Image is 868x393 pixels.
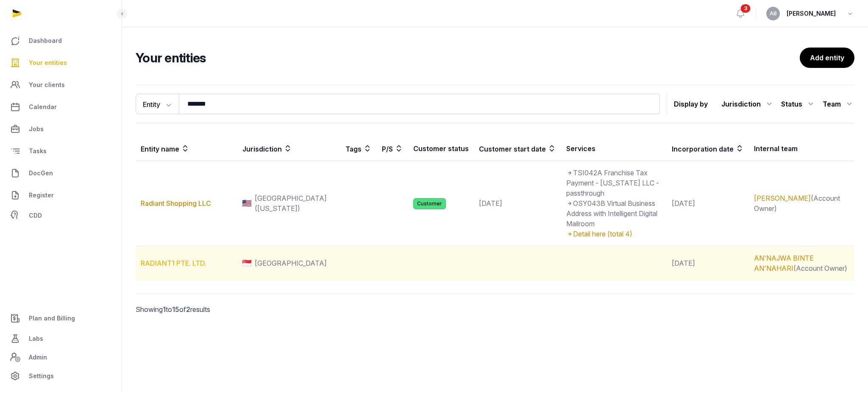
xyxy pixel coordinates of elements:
th: Services [561,137,666,161]
a: CDD [7,207,115,224]
span: Labs [29,334,43,344]
div: (Account Owner) [754,253,849,273]
th: Jurisdiction [237,137,340,161]
div: Status [781,97,816,111]
span: CDD [29,211,42,221]
span: Your clients [29,80,65,90]
th: Entity name [136,137,237,161]
a: Dashboard [7,31,115,51]
th: Tags [340,137,377,161]
td: [DATE] [667,246,749,281]
td: [DATE] [667,161,749,246]
a: DocGen [7,163,115,183]
h2: Your entities [136,50,800,65]
th: Incorporation date [667,137,749,161]
span: Your entities [29,58,67,68]
a: Tasks [7,141,115,161]
a: Labs [7,328,115,349]
span: [GEOGRAPHIC_DATA] ([US_STATE]) [255,193,335,213]
span: DocGen [29,168,53,178]
span: Dashboard [29,36,62,46]
a: Settings [7,366,115,386]
span: TSI042A Franchise Tax Payment - [US_STATE] LLC - passthrough [566,168,659,197]
a: AN'NAJWA BINTE AN'NAHARI [754,254,814,272]
p: Display by [674,97,708,111]
a: Add entity [800,48,854,68]
span: 15 [172,305,179,314]
a: Calendar [7,97,115,117]
th: Customer start date [474,137,561,161]
span: AB [770,11,777,16]
span: Settings [29,371,54,381]
span: OSY043B Virtual Business Address with Intelligent Digital Mailroom [566,199,657,228]
span: Calendar [29,102,57,112]
span: Tasks [29,146,47,156]
div: Jurisdiction [721,97,774,111]
a: [PERSON_NAME] [754,194,811,202]
a: Jobs [7,119,115,139]
span: 2 [186,305,190,314]
button: AB [766,7,780,20]
a: Your entities [7,53,115,73]
td: [DATE] [474,161,561,246]
th: Internal team [749,137,854,161]
a: Plan and Billing [7,308,115,328]
span: Admin [29,352,47,362]
span: 3 [741,4,751,13]
a: Your clients [7,75,115,95]
span: Plan and Billing [29,313,75,323]
p: Showing to of results [136,294,305,325]
a: Register [7,185,115,205]
a: RADIANT1 PTE. LTD. [141,259,206,267]
a: Admin [7,349,115,366]
th: Customer status [408,137,474,161]
span: Customer [413,198,446,209]
span: [GEOGRAPHIC_DATA] [255,258,327,268]
div: Team [823,97,854,111]
span: Register [29,190,54,200]
span: Jobs [29,124,44,134]
span: 1 [163,305,166,314]
th: P/S [377,137,408,161]
button: Entity [136,94,179,114]
div: Detail here (total 4) [566,229,661,239]
div: (Account Owner) [754,193,849,213]
a: Radiant Shopping LLC [141,199,211,208]
span: [PERSON_NAME] [787,8,836,19]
